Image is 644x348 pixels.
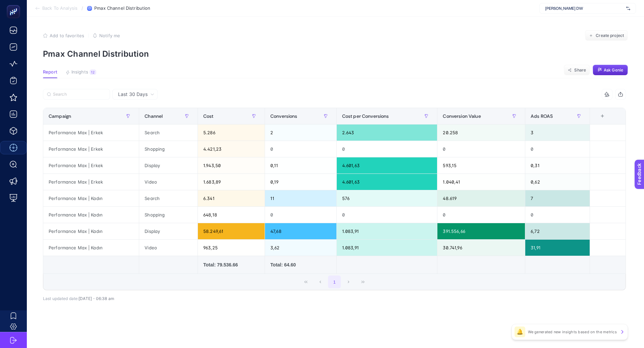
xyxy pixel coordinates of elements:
[43,207,139,223] div: Performance Max | Kadın
[443,113,481,119] span: Conversion Value
[593,65,628,76] button: Ask Genie
[139,125,198,141] div: Search
[43,125,139,141] div: Performance Max | Erkek
[337,157,437,173] div: 4.601,63
[139,190,198,206] div: Search
[139,207,198,223] div: Shopping
[525,157,590,173] div: 0,31
[437,240,525,256] div: 30.741,96
[337,240,437,256] div: 1.083,91
[525,240,590,256] div: 31,91
[203,113,214,119] span: Cost
[545,6,624,11] span: [PERSON_NAME] DW
[43,223,139,239] div: Performance Max | Kadın
[139,157,198,173] div: Display
[198,190,265,206] div: 6.341
[43,190,139,206] div: Performance Max | Kadın
[604,67,623,73] span: Ask Genie
[265,223,336,239] div: 47,68
[337,141,437,157] div: 0
[595,113,601,128] div: 7 items selected
[328,276,341,288] button: 1
[270,113,298,119] span: Conversions
[437,207,525,223] div: 0
[337,190,437,206] div: 576
[90,69,96,75] div: 12
[596,113,609,119] div: +
[43,174,139,190] div: Performance Max | Erkek
[203,261,259,268] div: Total: 79.536.66
[525,141,590,157] div: 0
[528,329,617,335] p: We generated new insights based on the metrics
[145,113,163,119] span: Channel
[265,174,336,190] div: 0,19
[50,33,84,38] span: Add to favorites
[198,174,265,190] div: 1.683,89
[585,30,628,41] button: Create project
[564,65,590,76] button: Share
[43,49,628,59] p: Pmax Channel Distribution
[198,223,265,239] div: 58.249,61
[437,125,525,141] div: 20.258
[531,113,553,119] span: Ads ROAS
[93,33,120,38] button: Notify me
[43,296,78,301] span: Last updated date:
[71,69,88,75] span: Insights
[525,190,590,206] div: 7
[596,33,624,38] span: Create project
[139,141,198,157] div: Shopping
[337,223,437,239] div: 1.083,91
[43,157,139,173] div: Performance Max | Erkek
[42,6,77,11] span: Back To Analysis
[265,207,336,223] div: 0
[53,92,106,97] input: Search
[94,6,150,11] span: Pmax Channel Distribution
[342,113,389,119] span: Cost per Conversions
[574,67,586,73] span: Share
[437,157,525,173] div: 593,15
[337,174,437,190] div: 4.601,63
[99,33,120,38] span: Notify me
[265,125,336,141] div: 2
[525,174,590,190] div: 0,62
[198,207,265,223] div: 648,18
[515,327,525,337] div: 🔔
[43,240,139,256] div: Performance Max | Kadın
[437,190,525,206] div: 48.619
[139,174,198,190] div: Video
[337,207,437,223] div: 0
[43,141,139,157] div: Performance Max | Erkek
[626,5,630,12] img: svg%3e
[198,157,265,173] div: 1.943,50
[82,5,83,11] span: /
[198,240,265,256] div: 963,25
[43,100,626,301] div: Last 30 Days
[139,223,198,239] div: Display
[265,190,336,206] div: 11
[43,33,84,38] button: Add to favorites
[265,240,336,256] div: 3,62
[525,207,590,223] div: 0
[49,113,71,119] span: Campaign
[198,141,265,157] div: 4.421,23
[525,125,590,141] div: 3
[270,261,331,268] div: Total: 64.60
[139,240,198,256] div: Video
[437,141,525,157] div: 0
[118,91,148,98] span: Last 30 Days
[43,69,57,75] span: Report
[78,296,114,301] span: [DATE]・06:38 am
[437,174,525,190] div: 1.040,41
[4,2,25,7] span: Feedback
[525,223,590,239] div: 6,72
[437,223,525,239] div: 391.556,66
[265,157,336,173] div: 0,11
[337,125,437,141] div: 2.643
[265,141,336,157] div: 0
[198,125,265,141] div: 5.286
